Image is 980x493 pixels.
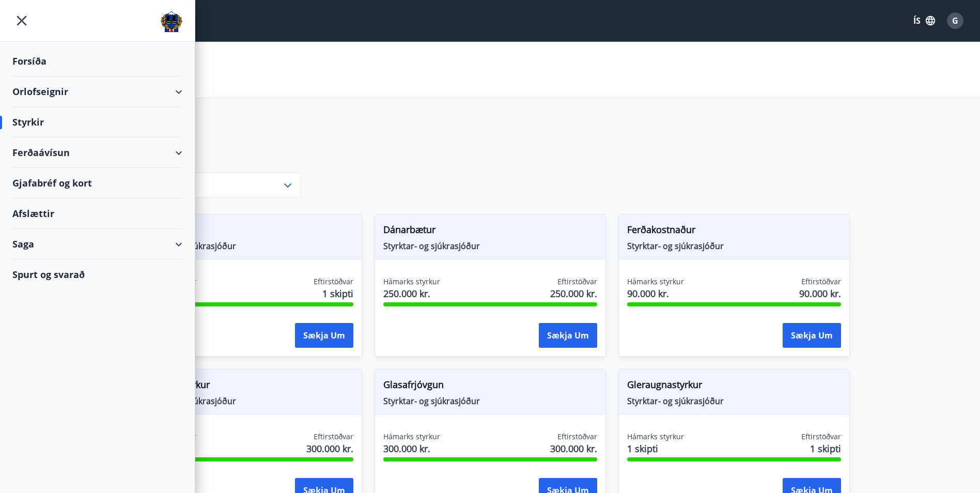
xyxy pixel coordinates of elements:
span: Dánarbætur [383,223,597,240]
button: Sækja um [783,323,841,348]
span: 250.000 kr. [550,287,597,300]
span: Augnaðgerð [139,223,353,240]
label: Flokkur [131,160,301,171]
span: Styrktar- og sjúkrasjóður [383,240,597,252]
span: Styrktar- og sjúkrasjóður [627,395,841,407]
span: Eftirstöðvar [801,276,841,287]
div: Spurt og svarað [12,259,182,289]
span: Styrktar- og sjúkrasjóður [139,240,353,252]
div: Gjafabréf og kort [12,168,182,198]
img: union_logo [161,11,182,32]
span: Gleraugnastyrkur [627,378,841,395]
span: Eftirstöðvar [801,432,841,442]
span: 300.000 kr. [550,442,597,455]
button: ÍS [908,11,941,30]
span: G [952,15,958,26]
div: Styrkir [12,107,182,137]
span: Hámarks styrkur [627,432,684,442]
span: Fæðingarstyrkur [139,378,353,395]
span: Hámarks styrkur [627,276,684,287]
span: Hámarks styrkur [383,432,440,442]
span: 300.000 kr. [306,442,353,455]
button: menu [12,11,31,30]
span: Styrktar- og sjúkrasjóður [627,240,841,252]
button: Sækja um [539,323,597,348]
button: G [943,8,968,33]
span: 1 skipti [627,442,684,455]
span: 1 skipti [322,287,353,300]
span: 300.000 kr. [383,442,440,455]
span: Styrktar- og sjúkrasjóður [383,395,597,407]
span: 1 skipti [810,442,841,455]
button: Sækja um [295,323,353,348]
div: Forsíða [12,46,182,76]
span: Hámarks styrkur [383,276,440,287]
span: 90.000 kr. [627,287,684,300]
span: Eftirstöðvar [557,432,597,442]
span: Styrktar- og sjúkrasjóður [139,395,353,407]
span: 250.000 kr. [383,287,440,300]
span: Glasafrjóvgun [383,378,597,395]
div: Afslættir [12,198,182,229]
span: Eftirstöðvar [557,276,597,287]
span: 90.000 kr. [799,287,841,300]
span: Eftirstöðvar [314,276,353,287]
span: Eftirstöðvar [314,432,353,442]
div: Orlofseignir [12,76,182,107]
div: Ferðaávísun [12,137,182,168]
div: Saga [12,229,182,259]
span: Ferðakostnaður [627,223,841,240]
